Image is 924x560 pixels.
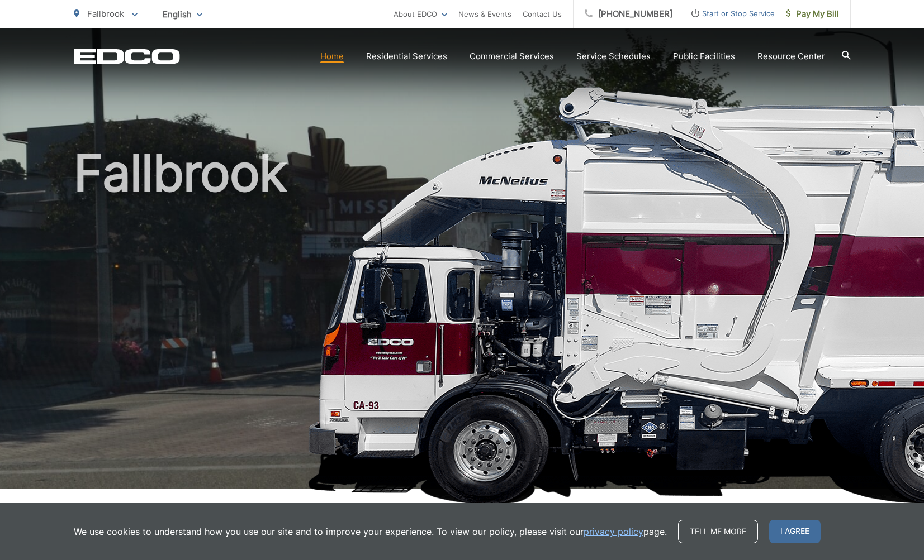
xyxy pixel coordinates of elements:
a: Residential Services [366,50,447,63]
a: Service Schedules [576,50,651,63]
a: Home [320,50,344,63]
a: Resource Center [757,50,825,63]
span: English [154,4,211,24]
p: We use cookies to understand how you use our site and to improve your experience. To view our pol... [74,525,667,538]
a: Public Facilities [673,50,735,63]
a: Commercial Services [470,50,554,63]
span: Pay My Bill [786,7,839,21]
a: Tell me more [678,520,758,543]
a: Contact Us [523,7,562,21]
a: News & Events [458,7,511,21]
span: Fallbrook [87,8,124,19]
span: I agree [769,520,821,543]
a: privacy policy [584,525,643,538]
h1: Fallbrook [74,145,851,499]
a: EDCD logo. Return to the homepage. [74,49,180,64]
a: About EDCO [394,7,447,21]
